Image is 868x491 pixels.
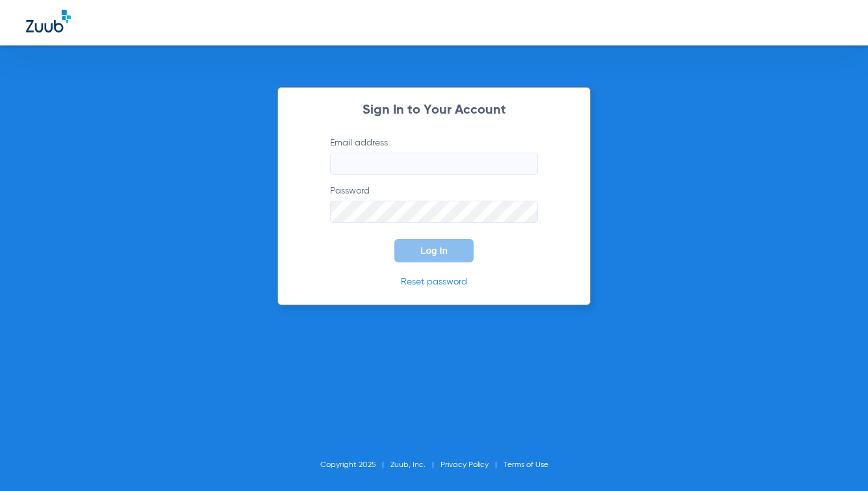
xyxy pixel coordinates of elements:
[394,239,474,262] button: Log In
[26,10,71,32] img: Zuub Logo
[330,136,538,175] label: Email address
[320,459,390,472] li: Copyright 2025
[440,461,489,469] a: Privacy Policy
[330,184,538,223] label: Password
[504,461,548,469] a: Terms of Use
[330,201,538,223] input: Password
[311,104,557,117] h2: Sign In to Your Account
[420,245,448,256] span: Log In
[390,459,440,472] li: Zuub, Inc.
[401,277,467,286] a: Reset password
[330,153,538,175] input: Email address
